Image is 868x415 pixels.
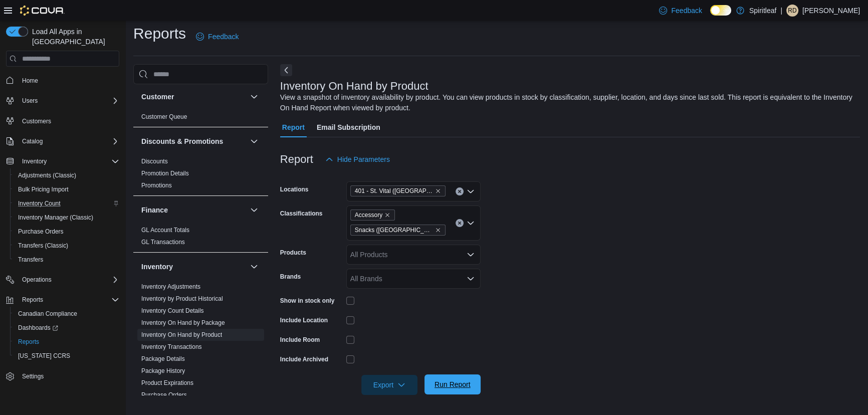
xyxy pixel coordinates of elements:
[14,197,119,210] span: Inventory Count
[321,149,394,169] button: Hide Parameters
[435,188,441,194] button: Remove 401 - St. Vital (Winnipeg) from selection in this group
[18,75,42,87] a: Home
[280,336,320,344] label: Include Room
[2,94,123,108] button: Users
[141,355,185,362] a: Package Details
[18,95,42,107] button: Users
[141,158,168,165] a: Discounts
[18,256,43,264] span: Transfers
[14,322,119,334] span: Dashboards
[2,293,123,307] button: Reports
[18,310,77,318] span: Canadian Compliance
[14,350,74,362] a: [US_STATE] CCRS
[141,182,172,189] a: Promotions
[141,355,185,363] span: Package Details
[141,113,187,120] a: Customer Queue
[384,212,390,218] button: Remove Accessory from selection in this group
[28,27,119,47] span: Load All Apps in [GEOGRAPHIC_DATA]
[141,331,222,338] a: Inventory On Hand by Product
[671,6,702,16] span: Feedback
[280,355,328,363] label: Include Archived
[18,294,47,306] button: Reports
[14,197,65,210] a: Inventory Count
[22,137,43,145] span: Catalog
[456,187,464,195] button: Clear input
[350,210,395,221] span: Accessory
[141,343,202,351] span: Inventory Transactions
[655,1,706,21] a: Feedback
[280,64,292,76] button: Next
[141,283,200,290] a: Inventory Adjustments
[2,134,123,148] button: Catalog
[141,181,172,189] span: Promotions
[14,240,119,252] span: Transfers (Classic)
[280,153,313,165] h3: Report
[141,169,189,177] span: Promotion Details
[280,297,335,305] label: Show in stock only
[18,185,69,193] span: Bulk Pricing Import
[14,183,73,195] a: Bulk Pricing Import
[14,226,119,238] span: Purchase Orders
[14,336,119,348] span: Reports
[18,214,93,222] span: Inventory Manager (Classic)
[18,324,58,332] span: Dashboards
[367,375,411,395] span: Export
[18,74,119,86] span: Home
[18,155,119,167] span: Inventory
[317,117,380,137] span: Email Subscription
[2,154,123,168] button: Inventory
[141,262,173,272] h3: Inventory
[141,367,185,374] a: Package History
[141,92,174,102] h3: Customer
[435,379,471,389] span: Run Report
[280,316,328,324] label: Include Location
[350,185,446,196] span: 401 - St. Vital (Winnipeg)
[424,374,481,394] button: Run Report
[141,331,222,339] span: Inventory On Hand by Product
[141,295,223,303] span: Inventory by Product Historical
[208,32,239,42] span: Feedback
[18,352,70,360] span: [US_STATE] CCRS
[22,372,44,380] span: Settings
[282,117,305,137] span: Report
[141,262,246,272] button: Inventory
[22,276,52,284] span: Operations
[18,171,76,179] span: Adjustments (Classic)
[280,80,428,92] h3: Inventory On Hand by Product
[350,225,446,236] span: Snacks (Manitoba)
[14,336,43,348] a: Reports
[141,307,204,315] span: Inventory Count Details
[14,254,47,266] a: Transfers
[248,261,260,273] button: Inventory
[141,113,187,121] span: Customer Queue
[141,367,185,375] span: Package History
[18,370,48,382] a: Settings
[133,155,268,195] div: Discounts & Promotions
[22,296,43,304] span: Reports
[788,5,796,17] span: RD
[141,239,185,246] a: GL Transactions
[141,379,193,386] a: Product Expirations
[141,205,246,215] button: Finance
[18,274,56,286] button: Operations
[133,24,186,44] h1: Reports
[18,228,64,236] span: Purchase Orders
[780,5,782,17] p: |
[248,204,260,216] button: Finance
[18,135,119,147] span: Catalog
[14,322,62,334] a: Dashboards
[10,211,123,225] button: Inventory Manager (Classic)
[10,253,123,267] button: Transfers
[10,182,123,196] button: Bulk Pricing Import
[141,307,204,314] a: Inventory Count Details
[18,95,119,107] span: Users
[2,114,123,128] button: Customers
[280,210,323,218] label: Classifications
[467,251,475,259] button: Open list of options
[22,157,47,165] span: Inventory
[18,274,119,286] span: Operations
[456,219,464,227] button: Clear input
[467,275,475,283] button: Open list of options
[10,239,123,253] button: Transfers (Classic)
